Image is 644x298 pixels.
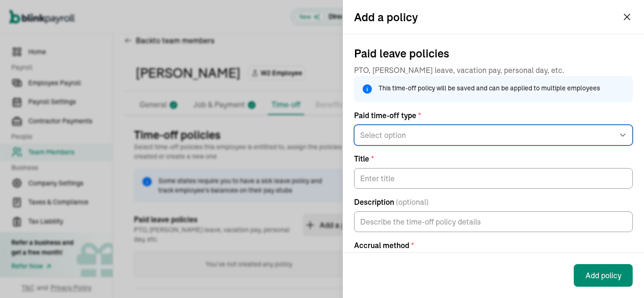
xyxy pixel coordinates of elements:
button: Add policy [574,264,633,287]
span: PTO, [PERSON_NAME] leave, vacation pay, personal day, etc. [354,64,633,76]
label: Accrual method [354,240,633,251]
label: Paid time-off type [354,110,633,121]
label: Title [354,153,633,164]
label: Description [354,196,633,208]
span: (optional) [396,196,429,208]
input: Description [354,211,633,232]
span: Paid leave policies [354,46,633,61]
input: Title [354,168,633,189]
h2: Add a policy [354,9,418,24]
span: This time-off policy will be saved and can be applied to multiple employees [379,83,600,93]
